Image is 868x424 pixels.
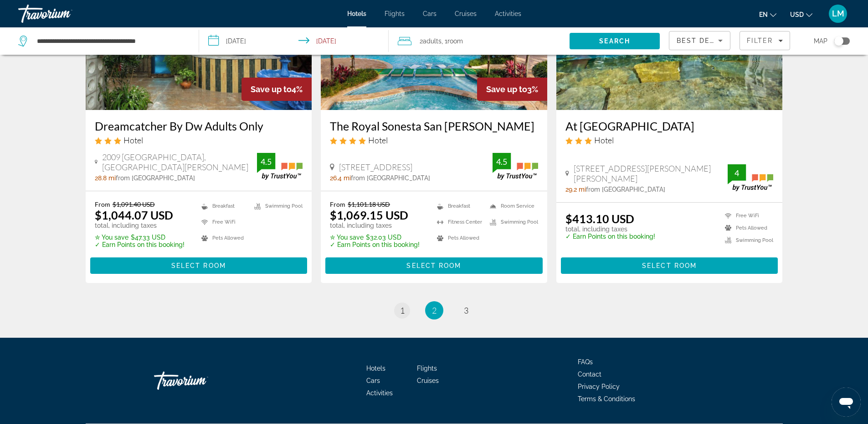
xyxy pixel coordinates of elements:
div: 4 [728,168,746,178]
h3: At [GEOGRAPHIC_DATA] [565,119,774,133]
a: Hotels [366,365,385,372]
span: From [95,200,110,208]
span: 2 [420,35,442,47]
button: Search [570,33,660,49]
button: Change language [759,8,776,21]
li: Swimming Pool [250,200,303,212]
span: from [GEOGRAPHIC_DATA] [351,174,430,182]
a: Flights [417,365,437,372]
a: FAQs [578,358,593,366]
a: Flights [385,10,405,17]
span: USD [790,11,804,18]
a: Terms & Conditions [578,395,635,403]
span: Best Deals [677,37,724,44]
iframe: Button to launch messaging window [832,387,861,417]
div: 3 star Hotel [95,135,303,145]
a: Cruises [455,10,477,17]
span: From [330,200,345,208]
span: Select Room [406,262,461,269]
span: [STREET_ADDRESS][PERSON_NAME][PERSON_NAME] [574,163,728,183]
span: Select Room [171,262,226,269]
span: LM [832,9,844,18]
span: Activities [366,389,393,397]
img: TrustYou guest rating badge [257,153,303,180]
div: 3% [477,78,547,101]
li: Pets Allowed [197,232,250,244]
button: Travelers: 2 adults, 0 children [389,27,570,55]
span: from [GEOGRAPHIC_DATA] [116,174,195,182]
button: Change currency [790,8,812,21]
span: 2 [432,305,437,315]
p: $47.33 USD [95,234,185,241]
li: Swimming Pool [720,236,773,244]
span: ✮ You save [95,234,128,241]
button: Filters [740,31,790,50]
button: Select check in and out date [199,27,389,55]
p: ✓ Earn Points on this booking! [95,241,185,248]
li: Fitness Center [432,216,485,228]
del: $1,091.40 USD [113,200,155,208]
span: ✮ You save [330,234,364,241]
a: Cars [366,377,380,384]
span: Save up to [251,84,292,94]
input: Search hotel destination [36,34,185,48]
span: 29.2 mi [565,186,586,193]
a: Contact [578,371,601,378]
span: Save up to [486,84,527,94]
p: ✓ Earn Points on this booking! [330,241,420,248]
li: Free WiFi [197,216,250,228]
span: Filter [747,37,773,44]
li: Free WiFi [720,212,773,220]
a: Travorium [18,2,109,26]
div: 4.5 [257,156,275,167]
a: Select Room [325,260,543,270]
span: 3 [464,305,468,315]
span: Adults [423,37,442,45]
span: , 1 [442,35,463,47]
span: Hotel [594,135,614,145]
button: Toggle map [827,37,850,45]
p: total, including taxes [95,222,185,229]
p: total, including taxes [330,222,420,229]
li: Breakfast [197,200,250,212]
a: Activities [495,10,521,17]
span: 26.4 mi [330,174,351,182]
div: 4.5 [493,156,511,167]
button: Select Room [561,257,778,274]
li: Breakfast [432,200,485,212]
li: Pets Allowed [432,232,485,244]
li: Room Service [485,200,538,212]
span: [STREET_ADDRESS] [339,162,412,172]
div: 4 star Hotel [330,135,538,145]
mat-select: Sort by [677,35,723,46]
span: en [759,11,768,18]
span: Hotels [347,10,366,17]
ins: $413.10 USD [565,212,634,225]
a: Select Room [90,260,308,270]
a: Select Room [561,260,778,270]
span: Search [599,37,630,45]
span: Hotel [368,135,388,145]
h3: The Royal Sonesta San [PERSON_NAME] [330,119,538,133]
a: Privacy Policy [578,383,620,390]
button: Select Room [325,257,543,274]
p: $32.03 USD [330,234,420,241]
div: 4% [241,78,312,101]
a: Cars [423,10,437,17]
span: Map [814,35,827,47]
span: 28.8 mi [95,174,116,182]
div: 3 star Hotel [565,135,774,145]
a: Cruises [417,377,439,384]
p: ✓ Earn Points on this booking! [565,233,655,240]
span: Room [447,37,463,45]
img: TrustYou guest rating badge [493,153,538,180]
p: total, including taxes [565,225,655,233]
h3: Dreamcatcher By Dw Adults Only [95,119,303,133]
li: Swimming Pool [485,216,538,228]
